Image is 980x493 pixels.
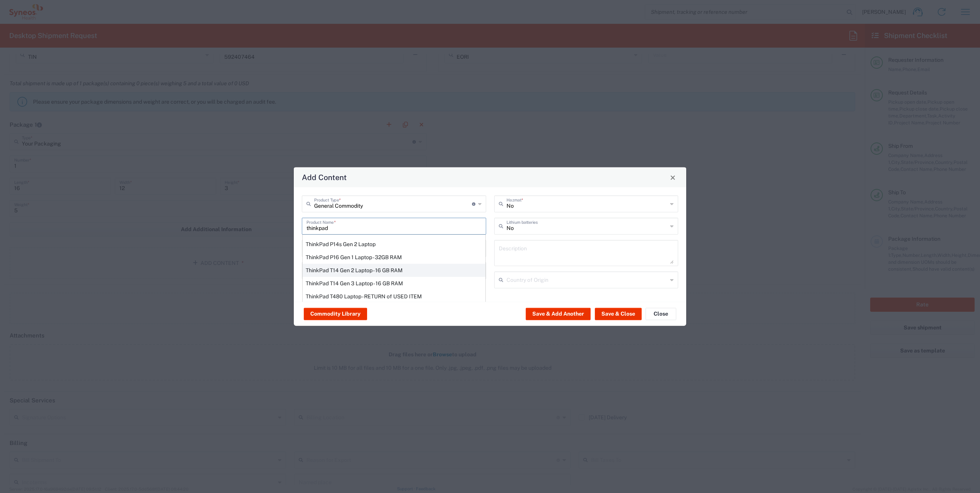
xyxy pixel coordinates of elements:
button: Save & Close [595,308,642,320]
h4: Add Content [302,172,347,183]
div: ThinkPad P14s Gen 2 Laptop [303,238,485,251]
div: ThinkPad T14 Gen 3 Laptop - 16 GB RAM [303,277,485,290]
div: ThinkPad T14 Gen 2 Laptop - 16 GB RAM [303,264,485,277]
button: Close [646,308,676,320]
button: Save & Add Another [526,308,591,320]
button: Close [667,172,678,183]
div: ThinkPad P16 Gen 1 Laptop - 32GB RAM [303,251,485,264]
div: ThinkPad T480 Laptop - RETURN of USED ITEM [303,290,485,303]
button: Commodity Library [304,308,367,320]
